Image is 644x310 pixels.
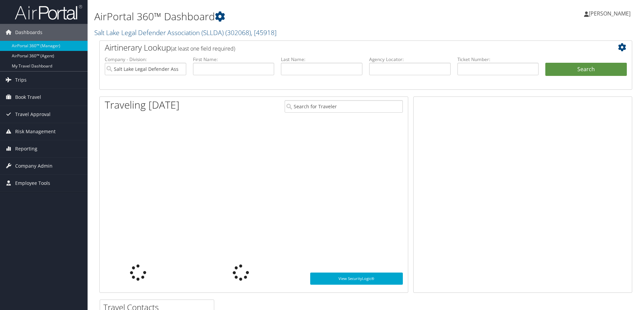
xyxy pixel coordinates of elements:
[15,123,56,140] span: Risk Management
[193,56,275,63] label: First Name:
[15,175,50,192] span: Employee Tools
[15,106,51,123] span: Travel Approval
[369,56,451,63] label: Agency Locator:
[94,9,456,24] h1: AirPortal 360™ Dashboard
[545,63,627,76] button: Search
[105,56,186,63] label: Company - Division:
[15,24,42,41] span: Dashboards
[584,3,637,24] a: [PERSON_NAME]
[15,89,41,106] span: Book Travel
[281,56,362,63] label: Last Name:
[15,158,53,174] span: Company Admin
[457,56,539,63] label: Ticket Number:
[589,10,631,17] span: [PERSON_NAME]
[285,100,403,113] input: Search for Traveler
[15,4,82,20] img: airportal-logo.png
[15,72,27,88] span: Trips
[251,28,277,37] span: , [ 45918 ]
[310,273,403,285] a: View SecurityLogic®
[171,45,235,52] span: (at least one field required)
[105,98,180,112] h1: Traveling [DATE]
[225,28,251,37] span: ( 302068 )
[94,28,277,37] a: Salt Lake Legal Defender Association (SLLDA)
[105,42,582,53] h2: Airtinerary Lookup
[15,140,37,157] span: Reporting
